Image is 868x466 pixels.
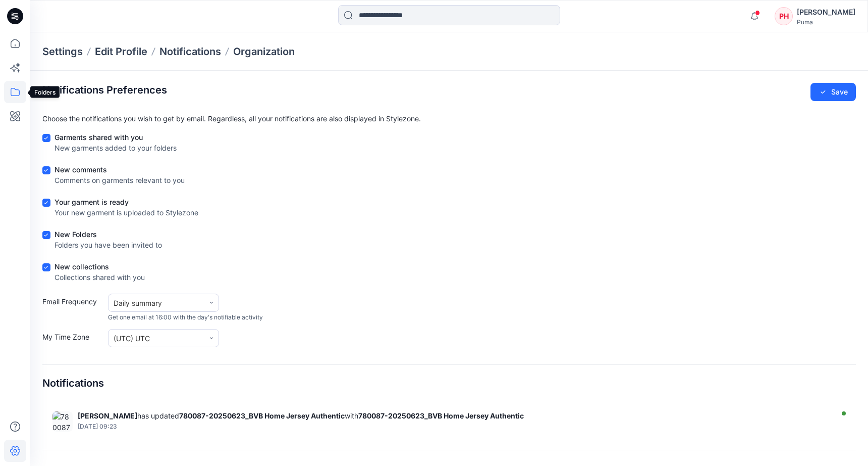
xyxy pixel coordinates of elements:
div: Daily summary [114,298,199,308]
div: (UTC) UTC [114,333,199,344]
div: Puma [797,18,855,26]
div: New garments added to your folders [55,143,177,153]
img: 780087-20250623_BVB Home Jersey Authentic [52,411,73,432]
p: Settings [42,44,83,59]
div: Your new garment is uploaded to Stylezone [55,207,198,218]
div: New comments [55,164,185,175]
div: Collections shared with you [55,272,145,283]
div: Folders you have been invited to [55,240,162,250]
strong: 780087-20250623_BVB Home Jersey Authentic [358,411,524,420]
strong: 780087-20250623_BVB Home Jersey Authentic [179,411,345,420]
div: Your garment is ready [55,197,198,207]
a: Notifications [159,44,221,59]
a: Organization [233,44,295,59]
div: Comments on garments relevant to you [55,175,185,185]
h4: Notifications [42,377,104,389]
div: Monday, August 11, 2025 09:23 [78,423,830,430]
div: has updated with [78,411,830,420]
div: New Folders [55,229,162,240]
span: Get one email at 16:00 with the day's notifiable activity [108,313,263,322]
a: Edit Profile [95,44,147,59]
div: Garments shared with you [55,132,177,143]
label: My Time Zone [42,332,103,347]
label: Email Frequency [42,296,103,322]
h2: Notifications Preferences [42,84,167,96]
p: Choose the notifications you wish to get by email. Regardless, all your notifications are also di... [42,113,856,124]
div: New collections [55,261,145,272]
div: [PERSON_NAME] [797,6,855,18]
strong: [PERSON_NAME] [78,411,137,420]
div: PH [775,7,793,25]
button: Save [810,83,856,101]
